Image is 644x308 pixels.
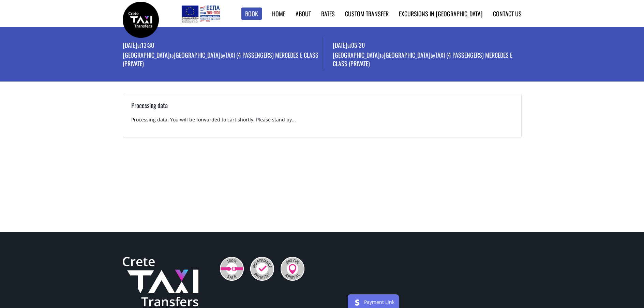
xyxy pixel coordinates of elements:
[137,42,141,49] small: at
[221,52,225,59] small: by
[364,299,394,305] a: Payment Link
[281,257,304,281] img: Pay On Arrival
[296,9,311,18] a: About
[123,257,198,307] img: Crete Taxi Transfers
[131,101,513,117] h3: Processing data
[250,257,274,281] img: No Advance Payment
[123,51,322,69] p: [GEOGRAPHIC_DATA] [GEOGRAPHIC_DATA] Taxi (4 passengers) Mercedes E Class (private)
[123,2,159,38] img: Crete Taxi Transfers | Booking page | Crete Taxi Transfers
[321,9,335,18] a: Rates
[431,52,435,59] small: by
[333,51,522,69] p: [GEOGRAPHIC_DATA] [GEOGRAPHIC_DATA] Taxi (4 passengers) Mercedes E Class (private)
[333,41,522,51] p: [DATE] 05:30
[170,52,174,59] small: to
[399,9,483,18] a: Excursions in [GEOGRAPHIC_DATA]
[180,3,221,24] img: e-bannersEUERDF180X90.jpg
[123,15,159,23] a: Crete Taxi Transfers | Booking page | Crete Taxi Transfers
[220,257,244,281] img: 100% Safe
[345,9,389,18] a: Custom Transfer
[352,297,363,308] img: stripe
[241,8,262,20] a: Book
[123,41,322,51] p: [DATE] 13:30
[272,9,285,18] a: Home
[347,42,351,49] small: at
[380,52,384,59] small: to
[493,9,522,18] a: Contact us
[131,116,513,129] p: Processing data. You will be forwarded to cart shortly. Please stand by...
